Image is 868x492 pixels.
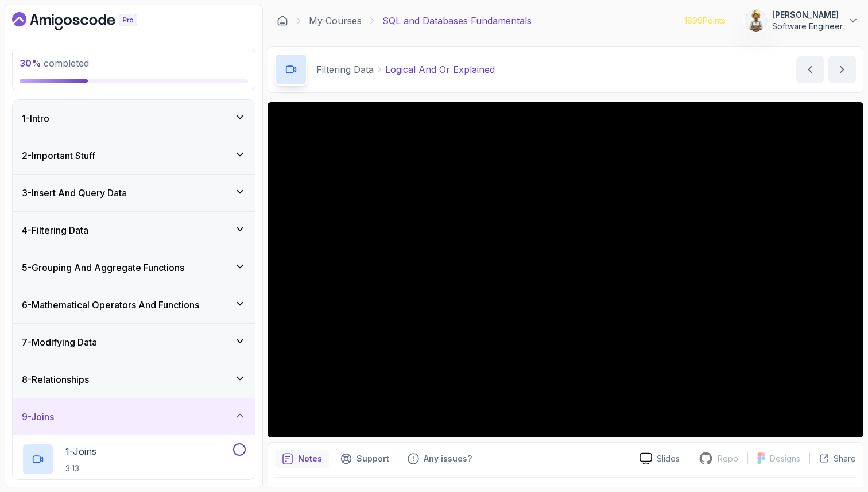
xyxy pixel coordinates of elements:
[13,361,255,398] button: 8-Relationships
[13,175,255,211] button: 3-Insert And Query Data
[424,453,472,464] p: Any issues?
[13,137,255,174] button: 2-Important Stuff
[834,453,856,464] p: Share
[298,453,322,464] p: Notes
[22,186,127,200] h3: 3 - Insert And Query Data
[382,14,532,28] p: SQL and Databases Fundamentals
[268,102,863,437] iframe: 5 - Logical and OR Explained
[13,212,255,249] button: 4-Filtering Data
[20,57,41,69] span: 30 %
[772,21,843,32] p: Software Engineer
[745,10,767,32] img: user profile image
[385,63,495,76] p: Logical And Or Explained
[684,15,726,26] p: 1699 Points
[65,463,96,474] p: 3:13
[275,450,329,468] button: notes button
[20,57,89,69] span: completed
[745,9,859,32] button: user profile image[PERSON_NAME]Software Engineer
[13,398,255,435] button: 9-Joins
[356,453,389,464] p: Support
[13,249,255,286] button: 5-Grouping And Aggregate Functions
[13,286,255,323] button: 6-Mathematical Operators And Functions
[65,444,96,458] p: 1 - Joins
[22,111,49,125] h3: 1 - Intro
[309,14,362,28] a: My Courses
[22,223,88,237] h3: 4 - Filtering Data
[828,56,856,83] button: next content
[12,12,164,30] a: Dashboard
[22,443,246,475] button: 1-Joins3:13
[334,450,396,468] button: Support button
[22,149,95,162] h3: 2 - Important Stuff
[22,261,184,274] h3: 5 - Grouping And Aggregate Functions
[796,56,824,83] button: previous content
[809,453,856,464] button: Share
[22,410,54,424] h3: 9 - Joins
[22,335,97,349] h3: 7 - Modifying Data
[13,324,255,361] button: 7-Modifying Data
[772,9,843,21] p: [PERSON_NAME]
[277,15,288,26] a: Dashboard
[718,453,738,464] p: Repo
[13,100,255,137] button: 1-Intro
[22,298,199,312] h3: 6 - Mathematical Operators And Functions
[316,63,374,76] p: Filtering Data
[770,453,800,464] p: Designs
[401,450,479,468] button: Feedback button
[630,452,689,464] a: Slides
[657,453,680,464] p: Slides
[22,373,89,386] h3: 8 - Relationships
